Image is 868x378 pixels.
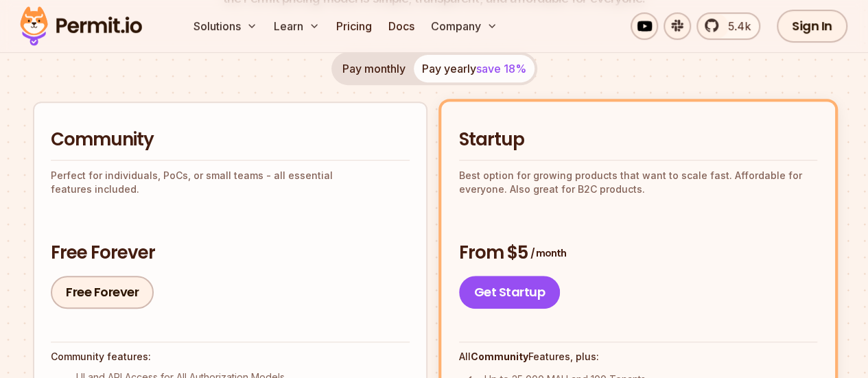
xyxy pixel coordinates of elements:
a: Pricing [331,12,377,40]
h2: Startup [459,128,818,152]
button: Solutions [188,12,263,40]
a: 5.4k [696,12,760,40]
a: Free Forever [51,276,154,309]
button: Learn [268,12,325,40]
p: Best option for growing products that want to scale fast. Affordable for everyone. Also great for... [459,169,818,196]
a: Sign In [777,10,847,43]
h3: From $5 [459,241,818,265]
button: Pay monthly [334,55,414,82]
h4: Community features: [51,350,410,364]
button: Company [425,12,503,40]
a: Docs [383,12,420,40]
h4: All Features, plus: [459,350,818,364]
span: / month [530,246,566,260]
a: Get Startup [459,276,561,309]
span: 5.4k [720,18,751,34]
img: Permit logo [14,3,148,49]
h3: Free Forever [51,241,410,265]
strong: Community [471,351,528,362]
p: Perfect for individuals, PoCs, or small teams - all essential features included. [51,169,410,196]
h2: Community [51,128,410,152]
